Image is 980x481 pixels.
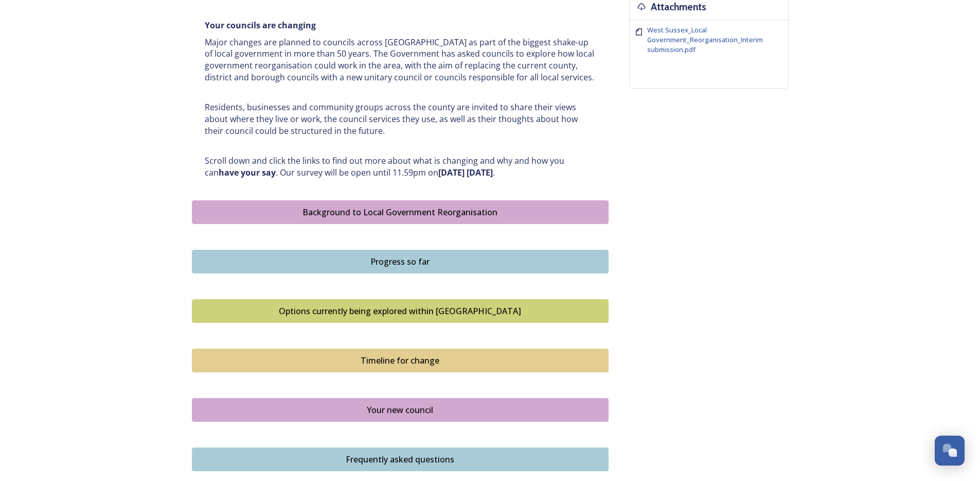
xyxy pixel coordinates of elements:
button: Progress so far [192,250,609,273]
button: Timeline for change [192,349,609,372]
div: Options currently being explored within [GEOGRAPHIC_DATA] [198,305,603,317]
div: Frequently asked questions [198,453,603,466]
button: Options currently being explored within West Sussex [192,299,609,323]
div: Background to Local Government Reorganisation [198,206,603,218]
strong: [DATE] [438,167,465,178]
button: Open Chat [935,436,965,466]
button: Your new council [192,398,609,422]
span: West Sussex_Local Government_Reorganisation_Interim submission.pdf [647,25,763,54]
p: Scroll down and click the links to find out more about what is changing and why and how you can .... [205,155,596,178]
strong: have your say [219,167,276,178]
p: Major changes are planned to councils across [GEOGRAPHIC_DATA] as part of the biggest shake-up of... [205,37,596,83]
button: Background to Local Government Reorganisation [192,200,609,224]
strong: Your councils are changing [205,20,316,31]
div: Your new council [198,404,603,416]
div: Progress so far [198,255,603,268]
p: Residents, businesses and community groups across the county are invited to share their views abo... [205,101,596,136]
strong: [DATE] [467,167,493,178]
button: Frequently asked questions [192,448,609,471]
div: Timeline for change [198,354,603,367]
